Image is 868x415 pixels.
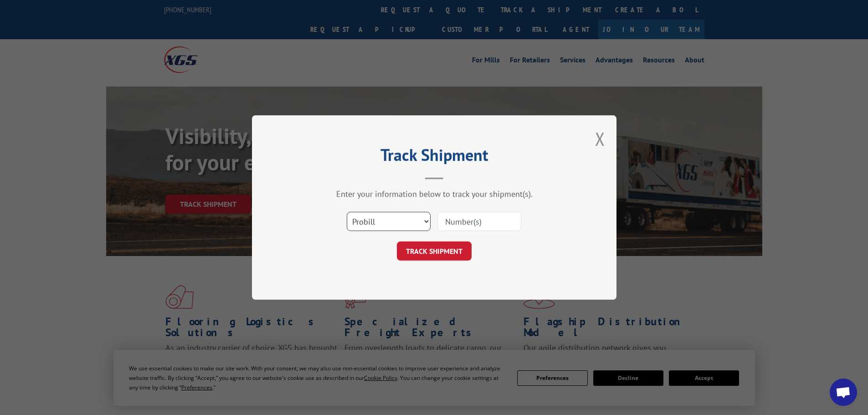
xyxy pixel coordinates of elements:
[437,212,521,231] input: Number(s)
[298,149,571,166] h2: Track Shipment
[830,379,857,406] div: Open chat
[298,189,571,199] div: Enter your information below to track your shipment(s).
[595,127,605,151] button: Close modal
[397,241,472,261] button: TRACK SHIPMENT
